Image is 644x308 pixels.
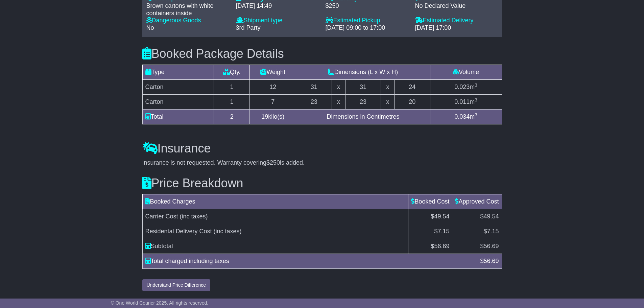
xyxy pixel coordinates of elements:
h3: Insurance [142,142,502,155]
sup: 3 [475,82,477,88]
span: 0.011 [454,98,470,105]
td: $ [452,239,502,254]
td: x [381,80,394,95]
td: 23 [345,95,381,110]
td: 7 [250,95,296,110]
span: $250 [266,159,280,166]
td: x [381,95,394,110]
div: Estimated Pickup [326,17,408,24]
td: m [430,95,502,110]
span: (inc taxes) [214,228,242,235]
td: Carton [142,80,214,95]
td: 2 [214,110,250,124]
h3: Price Breakdown [142,176,502,190]
span: 19 [261,113,268,120]
div: [DATE] 14:49 [236,2,319,10]
td: Subtotal [142,239,408,254]
td: 20 [394,95,430,110]
td: x [332,95,345,110]
td: Dimensions (L x W x H) [296,65,430,80]
span: 56.69 [483,243,499,250]
td: x [332,80,345,95]
td: Booked Cost [408,194,452,209]
span: $49.54 [480,213,499,220]
div: Brown cartons with white containers inside [146,2,229,17]
td: Type [142,65,214,80]
span: © One World Courier 2025. All rights reserved. [111,300,209,306]
td: m [430,110,502,124]
sup: 3 [475,97,477,102]
sup: 3 [475,112,477,117]
td: 31 [296,80,332,95]
td: 1 [214,80,250,95]
div: Total charged including taxes [142,257,477,266]
td: 24 [394,80,430,95]
div: $250 [326,2,408,10]
span: 56.69 [483,258,499,264]
td: m [430,80,502,95]
td: Volume [430,65,502,80]
div: Estimated Delivery [415,17,498,24]
span: (inc taxes) [180,213,208,220]
button: Understand Price Difference [142,279,211,291]
span: Carrier Cost [145,213,178,220]
span: 56.69 [434,243,449,250]
span: 0.023 [454,84,470,90]
td: 12 [250,80,296,95]
td: Booked Charges [142,194,408,209]
span: $49.54 [431,213,449,220]
td: 31 [345,80,381,95]
span: Residental Delivery Cost [145,228,212,235]
div: $ [477,257,502,266]
h3: Booked Package Details [142,47,502,61]
div: Shipment type [236,17,319,24]
span: 3rd Party [236,24,261,31]
td: Total [142,110,214,124]
div: [DATE] 17:00 [415,24,498,32]
td: $ [408,239,452,254]
td: kilo(s) [250,110,296,124]
td: Carton [142,95,214,110]
div: Insurance is not requested. Warranty covering is added. [142,159,502,167]
span: 0.034 [454,113,470,120]
td: Qty. [214,65,250,80]
div: No Declared Value [415,2,498,10]
div: [DATE] 09:00 to 17:00 [326,24,408,32]
span: $7.15 [434,228,449,235]
td: 1 [214,95,250,110]
td: Approved Cost [452,194,502,209]
span: No [146,24,154,31]
td: 23 [296,95,332,110]
td: Dimensions in Centimetres [296,110,430,124]
span: $7.15 [483,228,499,235]
td: Weight [250,65,296,80]
div: Dangerous Goods [146,17,229,24]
